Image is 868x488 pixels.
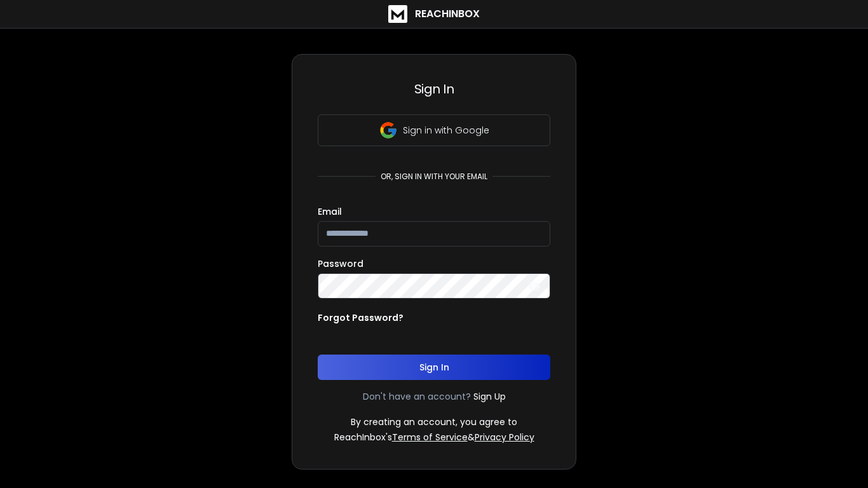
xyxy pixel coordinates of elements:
p: Forgot Password? [318,311,403,324]
a: Sign Up [473,390,506,403]
p: ReachInbox's & [334,431,534,444]
img: logo [388,5,407,23]
a: Terms of Service [392,431,468,444]
button: Sign In [318,355,550,380]
h1: ReachInbox [415,6,480,22]
p: By creating an account, you agree to [351,416,517,428]
a: ReachInbox [388,5,480,23]
label: Email [318,207,342,216]
a: Privacy Policy [475,431,534,444]
button: Sign in with Google [318,114,550,146]
p: Sign in with Google [403,124,489,137]
h3: Sign In [318,80,550,98]
p: or, sign in with your email [376,172,492,182]
label: Password [318,259,363,268]
p: Don't have an account? [363,390,471,403]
